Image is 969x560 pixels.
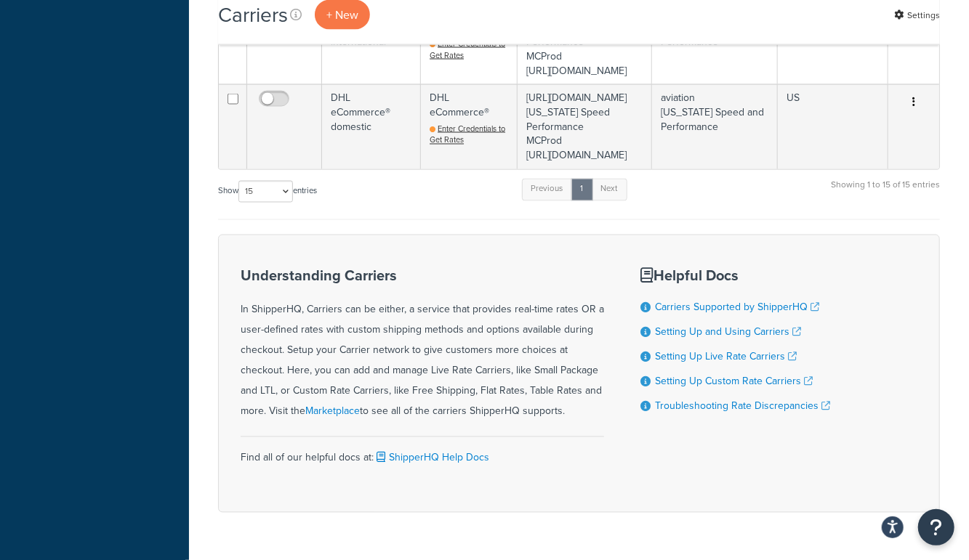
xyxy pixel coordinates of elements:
[518,84,652,169] td: [URL][DOMAIN_NAME] [US_STATE] Speed Performance MCProd [URL][DOMAIN_NAME]
[571,179,593,200] a: 1
[655,300,819,315] a: Carriers Supported by ShipperHQ
[238,181,293,203] select: Showentries
[522,179,573,200] a: Previous
[592,179,627,200] a: Next
[241,268,604,422] div: In ShipperHQ, Carriers can be either, a service that provides real-time rates OR a user-defined r...
[652,84,778,169] td: aviation [US_STATE] Speed and Performance
[322,84,421,169] td: DHL eCommerce® domestic
[655,349,797,365] a: Setting Up Live Rate Carriers
[918,509,954,545] button: Open Resource Center
[430,123,505,146] a: Enter Credentials to Get Rates
[655,325,801,340] a: Setting Up and Using Carriers
[640,268,830,284] h3: Helpful Docs
[778,84,888,169] td: US
[655,374,813,389] a: Setting Up Custom Rate Carriers
[430,38,505,61] a: Enter Credentials to Get Rates
[655,399,830,414] a: Troubleshooting Rate Discrepancies
[241,437,604,468] div: Find all of our helpful docs at:
[421,84,518,169] td: DHL eCommerce®
[218,181,317,203] label: Show entries
[374,450,489,466] a: ShipperHQ Help Docs
[305,404,360,419] a: Marketplace
[831,177,940,208] div: Showing 1 to 15 of 15 entries
[218,1,288,29] h1: Carriers
[894,5,940,25] a: Settings
[241,268,604,284] h3: Understanding Carriers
